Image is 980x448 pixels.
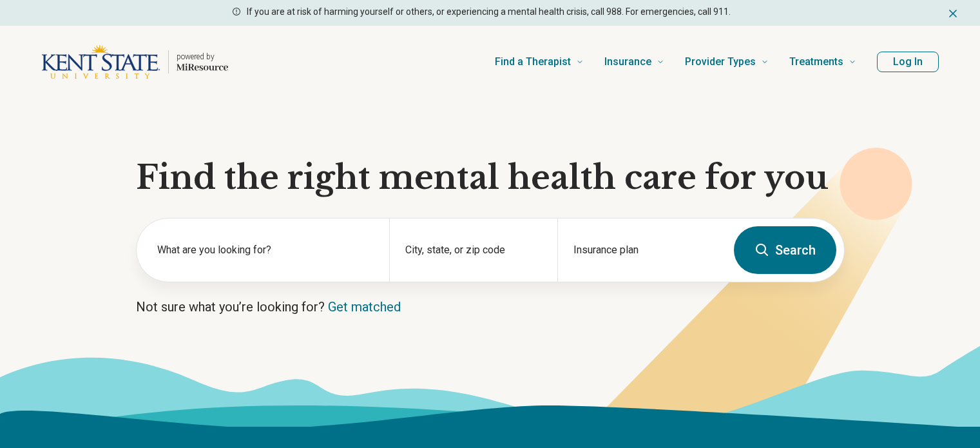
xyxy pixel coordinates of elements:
[604,53,651,71] span: Insurance
[877,52,939,72] button: Log In
[685,36,769,88] a: Provider Types
[177,52,228,62] p: powered by
[495,53,571,71] span: Find a Therapist
[247,5,731,19] p: If you are at risk of harming yourself or others, or experiencing a mental health crisis, call 98...
[734,226,836,274] button: Search
[685,53,756,71] span: Provider Types
[136,159,845,197] h1: Find the right mental health care for you
[136,298,845,316] p: Not sure what you’re looking for?
[495,36,584,88] a: Find a Therapist
[946,5,959,21] button: Dismiss
[789,36,856,88] a: Treatments
[789,53,843,71] span: Treatments
[41,41,228,83] a: Home page
[157,242,374,258] label: What are you looking for?
[604,36,664,88] a: Insurance
[328,299,401,315] a: Get matched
